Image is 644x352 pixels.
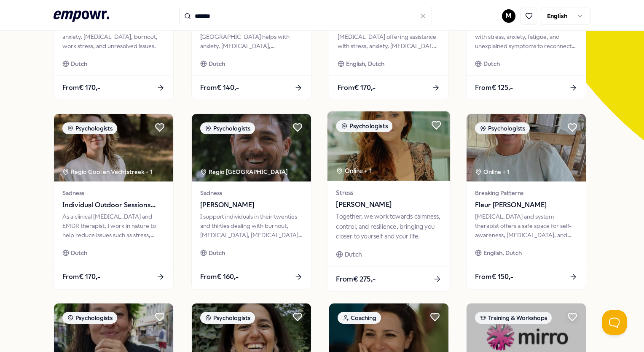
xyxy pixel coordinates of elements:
div: Regio [GEOGRAPHIC_DATA] [200,167,289,176]
span: From € 160,- [200,271,239,282]
div: Online + 1 [475,167,510,176]
span: Sadness [200,188,303,198]
div: [MEDICAL_DATA] [PERSON_NAME] in [GEOGRAPHIC_DATA] helps with anxiety, [MEDICAL_DATA], [MEDICAL_DA... [200,22,303,51]
span: Fleur [PERSON_NAME] [475,200,577,211]
span: Individual Outdoor Sessions with [PERSON_NAME] [62,200,165,211]
a: package imagePsychologistsOnline + 1Stress[PERSON_NAME]Together, we work towards calmness, contro... [327,111,451,292]
span: [PERSON_NAME] [336,199,441,210]
span: Dutch [209,248,225,257]
div: Haptotherapy at Praktijk Pascalle helps with stress, anxiety, fatigue, and unexplained symptoms t... [475,22,577,51]
div: Online + 1 [336,166,371,176]
div: GZ-psychologist/Outdoor [MEDICAL_DATA] offering assistance with stress, anxiety, [MEDICAL_DATA], ... [338,22,440,51]
div: Psychologists [336,120,392,133]
div: Psychologists [475,122,530,134]
span: Dutch [71,59,87,68]
div: I support individuals in their twenties and thirties dealing with burnout, [MEDICAL_DATA], [MEDIC... [200,212,303,240]
span: Stress [336,188,441,198]
span: Dutch [483,59,500,68]
div: Together, we work towards calmness, control, and resilience, bringing you closer to yourself and ... [336,212,441,241]
div: Coaching [338,312,381,324]
div: Psychologists [200,312,255,324]
div: As a GZ [MEDICAL_DATA], I help with anxiety, [MEDICAL_DATA], burnout, work stress, and unresolved... [62,22,165,51]
a: package imagePsychologistsOnline + 1Breaking PatternsFleur [PERSON_NAME][MEDICAL_DATA] and system... [466,114,586,289]
span: Dutch [345,250,362,260]
iframe: Help Scout Beacon - Open [602,310,627,335]
span: From € 125,- [475,82,513,93]
span: From € 170,- [62,82,100,93]
span: From € 170,- [338,82,376,93]
button: M [502,9,515,23]
span: [PERSON_NAME] [200,200,303,211]
span: From € 275,- [336,273,376,284]
div: Training & Workshops [475,312,552,324]
span: From € 150,- [475,271,513,282]
img: package image [467,114,586,181]
span: Sadness [62,188,165,198]
img: package image [192,114,311,181]
span: From € 140,- [200,82,239,93]
span: Dutch [71,248,87,257]
img: package image [54,114,173,181]
a: package imagePsychologistsRegio [GEOGRAPHIC_DATA] Sadness[PERSON_NAME]I support individuals in th... [191,114,311,289]
img: package image [327,111,450,181]
div: [MEDICAL_DATA] and system therapist offers a safe space for self-awareness, [MEDICAL_DATA], and m... [475,212,577,240]
span: Dutch [209,59,225,68]
span: English, Dutch [483,248,522,257]
a: package imagePsychologistsRegio Gooi en Vechtstreek + 1SadnessIndividual Outdoor Sessions with [P... [54,114,174,289]
span: From € 170,- [62,271,100,282]
div: Psychologists [62,312,117,324]
span: Breaking Patterns [475,188,577,198]
input: Search for products, categories or subcategories [179,7,432,25]
div: Psychologists [200,122,255,134]
div: Regio Gooi en Vechtstreek + 1 [62,167,153,176]
div: Psychologists [62,122,117,134]
span: English, Dutch [346,59,384,68]
div: As a clinical [MEDICAL_DATA] and EMDR therapist, I work in nature to help reduce issues such as s... [62,212,165,240]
